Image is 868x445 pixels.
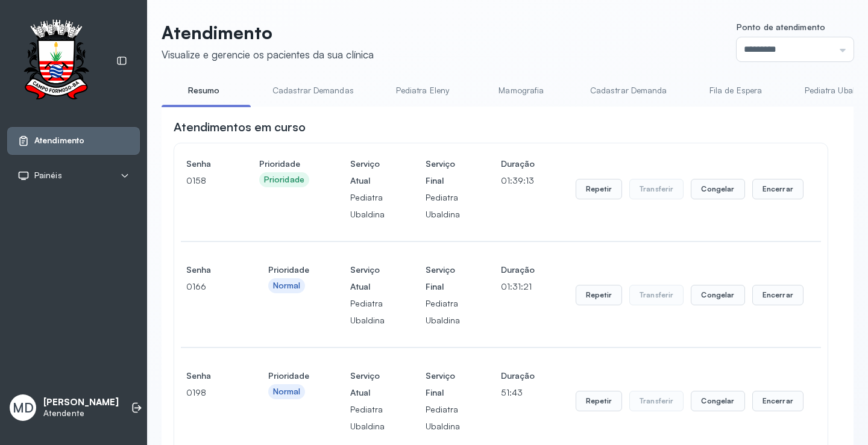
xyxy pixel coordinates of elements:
p: [PERSON_NAME] [43,397,119,408]
p: 51:43 [501,384,535,401]
p: Pediatra Ubaldina [426,295,460,329]
h4: Duração [501,261,535,278]
button: Transferir [629,391,684,411]
h4: Serviço Atual [350,155,385,189]
div: Normal [273,387,301,397]
a: Pediatra Eleny [380,81,465,101]
button: Congelar [691,285,744,305]
a: Fila de Espera [694,81,778,101]
button: Encerrar [752,179,804,199]
button: Encerrar [752,285,804,305]
h4: Serviço Final [426,367,460,401]
h4: Serviço Final [426,155,460,189]
button: Repetir [576,285,622,305]
p: 01:31:21 [501,278,535,295]
button: Repetir [576,179,622,199]
p: Pediatra Ubaldina [426,401,460,435]
p: Pediatra Ubaldina [426,189,460,223]
p: Pediatra Ubaldina [350,189,385,223]
p: Pediatra Ubaldina [350,401,385,435]
img: Logotipo do estabelecimento [13,19,99,103]
a: Mamografia [479,81,564,101]
p: Atendente [43,408,119,419]
a: Cadastrar Demandas [260,81,366,101]
span: Atendimento [34,135,84,146]
a: Atendimento [17,135,130,147]
h4: Serviço Atual [350,367,385,401]
a: Cadastrar Demanda [578,81,679,101]
a: Resumo [162,81,246,101]
div: Normal [273,281,301,291]
h4: Senha [186,261,227,278]
h4: Prioridade [268,367,309,384]
p: 0158 [186,172,218,189]
p: Pediatra Ubaldina [350,295,385,329]
h4: Prioridade [259,155,309,172]
button: Transferir [629,285,684,305]
p: 01:39:13 [501,172,535,189]
p: 0198 [186,384,227,401]
h3: Atendimentos em curso [174,119,306,135]
button: Repetir [576,391,622,411]
p: Atendimento [162,22,374,43]
button: Encerrar [752,391,804,411]
span: Ponto de atendimento [737,22,825,32]
button: Congelar [691,179,744,199]
button: Transferir [629,179,684,199]
div: Visualize e gerencie os pacientes da sua clínica [162,48,374,61]
div: Prioridade [264,175,304,185]
h4: Senha [186,367,227,384]
h4: Prioridade [268,261,309,278]
p: 0166 [186,278,227,295]
h4: Senha [186,155,218,172]
h4: Serviço Atual [350,261,385,295]
button: Congelar [691,391,744,411]
span: Painéis [34,170,62,181]
h4: Serviço Final [426,261,460,295]
h4: Duração [501,155,535,172]
h4: Duração [501,367,535,384]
